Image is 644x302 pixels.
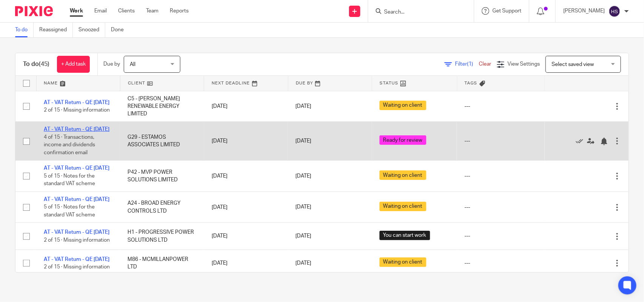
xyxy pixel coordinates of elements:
p: [PERSON_NAME] [563,7,605,15]
a: Email [94,7,107,15]
td: [DATE] [204,122,288,161]
span: Tags [465,81,478,85]
td: P42 - MVP POWER SOLUTIONS LIMITED [120,161,204,192]
span: You can start work [380,231,430,240]
span: Ready for review [380,135,426,145]
div: --- [464,232,537,240]
span: Waiting on client [380,101,426,110]
span: [DATE] [295,138,311,144]
a: + Add task [57,56,90,73]
span: Filter [455,61,479,67]
span: Get Support [492,8,521,14]
span: 2 of 15 · Missing information [44,238,110,243]
span: [DATE] [295,205,311,210]
td: [DATE] [204,223,288,250]
a: AT - VAT Return - QE [DATE] [44,127,109,132]
span: 2 of 15 · Missing information [44,264,110,270]
td: [DATE] [204,161,288,192]
div: --- [464,172,537,180]
span: 5 of 15 · Notes for the standard VAT scheme [44,205,95,218]
a: AT - VAT Return - QE [DATE] [44,257,109,262]
h1: To do [23,60,49,68]
span: [DATE] [295,173,311,179]
td: H1 - PROGRESSIVE POWER SOLUTIONS LTD [120,223,204,250]
td: M86 - MCMILLANPOWER LTD [120,250,204,276]
a: To do [15,23,34,37]
a: AT - VAT Return - QE [DATE] [44,100,109,105]
p: Due by [103,60,120,68]
a: Clear [479,61,491,67]
a: Snoozed [78,23,105,37]
a: AT - VAT Return - QE [DATE] [44,166,109,171]
span: [DATE] [295,104,311,109]
td: G29 - ESTAMOS ASSOCIATES LIMITED [120,122,204,161]
a: Reassigned [39,23,73,37]
span: 5 of 15 · Notes for the standard VAT scheme [44,173,95,187]
span: (1) [467,61,473,67]
a: Work [70,7,83,15]
td: [DATE] [204,192,288,222]
a: Mark as done [576,137,587,145]
td: C5 - [PERSON_NAME] RENEWABLE ENERGY LIMITED [120,91,204,122]
a: AT - VAT Return - QE [DATE] [44,230,109,235]
span: All [130,62,135,67]
a: Reports [170,7,189,15]
span: 4 of 15 · Transactions, income and dividends confirmation email [44,135,95,155]
img: Pixie [15,6,53,16]
input: Search [383,9,451,16]
a: Done [111,23,129,37]
div: --- [464,204,537,211]
span: Waiting on client [380,170,426,180]
span: [DATE] [295,234,311,239]
span: Waiting on client [380,202,426,211]
a: Team [146,7,158,15]
span: 2 of 15 · Missing information [44,107,110,113]
a: Clients [118,7,135,15]
div: --- [464,103,537,110]
a: AT - VAT Return - QE [DATE] [44,197,109,202]
span: Waiting on client [380,258,426,267]
div: --- [464,259,537,267]
span: (45) [39,61,49,67]
img: svg%3E [609,5,621,17]
div: --- [464,137,537,145]
span: Select saved view [552,62,594,67]
span: View Settings [507,61,540,67]
span: [DATE] [295,261,311,266]
td: A24 - BROAD ENERGY CONTROLS LTD [120,192,204,222]
td: [DATE] [204,250,288,276]
td: [DATE] [204,91,288,122]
